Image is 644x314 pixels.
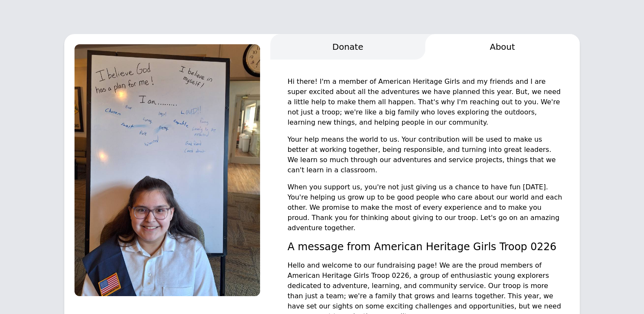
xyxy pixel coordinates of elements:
button: About [425,34,580,60]
p: When you support us, you're not just giving us a chance to have fun [DATE]. You're helping us gro... [287,182,562,233]
button: Donate [270,34,425,60]
p: Your help means the world to us. Your contribution will be used to make us better at working toge... [287,134,562,175]
img: Make a donation during the fundraising drive for American Heritage Girls Troop 0226. [74,44,260,296]
h2: A message from American Heritage Girls Troop 0226 [287,240,562,254]
p: Hi there! I'm a member of American Heritage Girls and my friends and I are super excited about al... [287,77,562,128]
nav: Main [270,34,579,60]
